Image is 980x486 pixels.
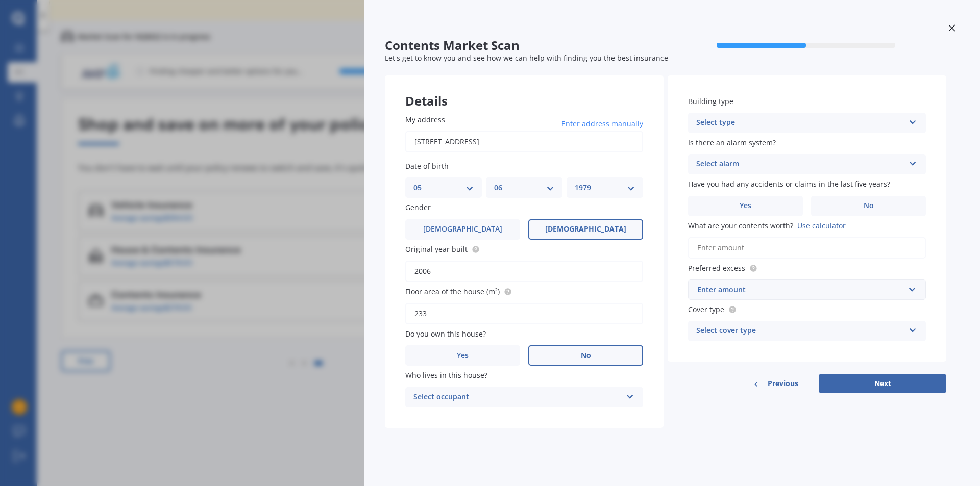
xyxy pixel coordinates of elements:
div: Enter amount [697,284,904,295]
span: Building type [688,96,733,106]
div: Select type [696,117,904,129]
button: Next [819,374,946,393]
span: No [864,201,874,210]
div: Use calculator [797,221,846,231]
span: Yes [457,351,469,360]
div: Select cover type [696,325,904,337]
span: What are your contents worth? [688,221,793,231]
span: Gender [405,203,431,213]
span: Let's get to know you and see how we can help with finding you the best insurance [385,53,668,63]
input: Enter amount [688,237,926,259]
div: Details [385,75,664,106]
span: Who lives in this house? [405,371,487,380]
span: Have you had any accidents or claims in the last five years? [688,180,890,189]
span: Original year built [405,244,468,254]
input: Enter address [405,131,643,152]
span: Floor area of the house (m²) [405,287,500,296]
div: Select alarm [696,158,904,170]
span: Is there an alarm system? [688,138,776,147]
span: Enter address manually [561,119,643,129]
span: My address [405,115,445,124]
span: [DEMOGRAPHIC_DATA] [545,225,626,234]
span: [DEMOGRAPHIC_DATA] [423,225,502,234]
span: Yes [740,201,751,210]
span: Cover type [688,304,724,314]
input: Enter floor area [405,303,643,324]
span: Preferred excess [688,263,745,273]
span: Previous [768,376,798,391]
span: Contents Market Scan [385,38,666,53]
div: Select occupant [413,391,622,403]
span: Do you own this house? [405,329,486,339]
span: No [581,351,591,360]
input: Enter year [405,261,643,282]
span: Date of birth [405,161,449,171]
